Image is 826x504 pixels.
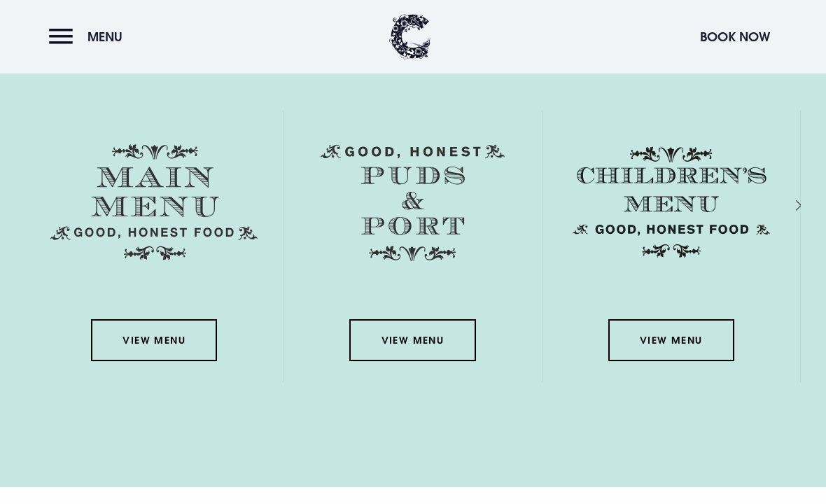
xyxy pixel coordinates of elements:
button: Book Now [693,22,777,52]
a: View Menu [349,319,475,361]
a: View Menu [608,319,734,361]
button: Menu [49,22,129,52]
img: Clandeboye Lodge [389,14,431,59]
img: Childrens Menu 1 [568,144,775,260]
span: Menu [87,29,122,45]
img: Menu main menu [50,144,258,260]
img: Menu puds and port [321,144,505,262]
a: View Menu [91,319,217,361]
div: Next slide [777,195,790,216]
